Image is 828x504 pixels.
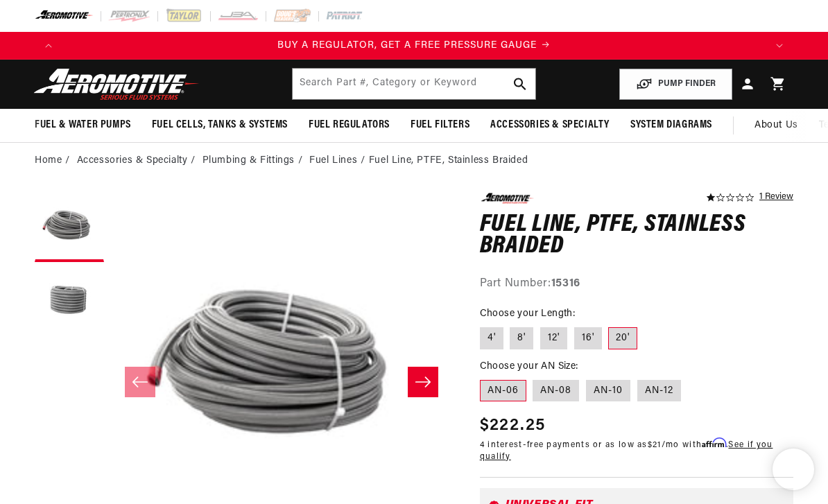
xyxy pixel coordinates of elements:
button: search button [505,69,535,99]
label: AN-08 [533,380,579,402]
span: About Us [754,120,798,130]
span: Fuel Regulators [309,118,390,132]
button: PUMP FINDER [619,69,732,100]
span: Affirm [702,437,726,448]
legend: Choose your AN Size: [480,359,580,374]
span: BUY A REGULATOR, GET A FREE PRESSURE GAUGE [277,40,537,51]
label: AN-10 [586,380,630,402]
summary: Fuel & Water Pumps [24,109,141,141]
span: Fuel & Water Pumps [35,118,131,132]
span: Fuel Cells, Tanks & Systems [152,118,288,132]
a: Home [35,153,62,168]
button: Slide left [125,367,155,397]
summary: Fuel Filters [400,109,480,141]
nav: breadcrumbs [35,153,793,168]
label: 12' [540,327,567,349]
a: Fuel Lines [309,153,357,168]
button: Slide right [408,367,438,397]
label: AN-12 [637,380,681,402]
a: Plumbing & Fittings [202,153,295,168]
a: 1 reviews [759,193,793,202]
div: Part Number: [480,275,793,293]
div: Announcement [62,38,766,53]
label: 20' [608,327,637,349]
summary: Accessories & Specialty [480,109,620,141]
summary: System Diagrams [620,109,723,141]
li: Accessories & Specialty [77,153,199,168]
h1: Fuel Line, PTFE, Stainless Braided [480,214,793,258]
label: 8' [510,327,533,349]
span: $222.25 [480,413,546,438]
label: AN-06 [480,380,526,402]
button: Translation missing: en.sections.announcements.previous_announcement [35,32,62,60]
button: Load image 1 in gallery view [35,193,104,262]
button: Translation missing: en.sections.announcements.next_announcement [766,32,793,60]
label: 16' [574,327,602,349]
button: Load image 2 in gallery view [35,269,104,338]
div: 1 of 4 [62,38,766,53]
span: Accessories & Specialty [490,118,610,132]
span: System Diagrams [630,118,712,132]
summary: Fuel Cells, Tanks & Systems [141,109,298,141]
li: Fuel Line, PTFE, Stainless Braided [369,153,528,168]
legend: Choose your Length: [480,306,577,321]
p: 4 interest-free payments or as low as /mo with . [480,438,793,463]
input: Search by Part Number, Category or Keyword [293,69,535,99]
strong: 15316 [551,278,580,289]
img: Aeromotive [30,68,203,101]
summary: Fuel Regulators [298,109,400,141]
label: 4' [480,327,503,349]
a: About Us [744,109,809,142]
span: $21 [648,441,662,449]
span: Fuel Filters [411,118,469,132]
